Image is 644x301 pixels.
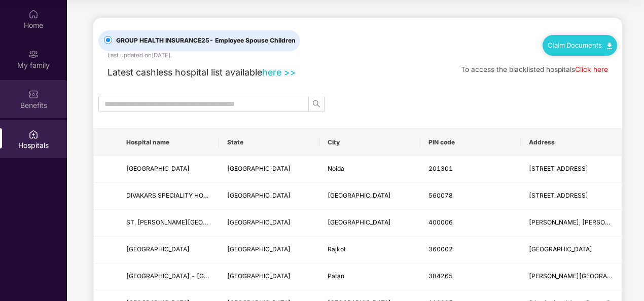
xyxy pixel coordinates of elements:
td: AGRAWAL HOSPITAL - PATAN [118,264,219,290]
span: Rajkot [328,245,346,253]
span: search [309,100,324,108]
img: svg+xml;base64,PHN2ZyB4bWxucz0iaHR0cDovL3d3dy53My5vcmcvMjAwMC9zdmciIHdpZHRoPSIxMC40IiBoZWlnaHQ9Ij... [607,43,612,49]
td: DIVAKARS SPECIALITY HOSPITAL [118,183,219,210]
td: Bangalore [319,183,420,210]
span: [GEOGRAPHIC_DATA] [328,192,391,199]
span: Address [529,138,614,146]
td: METRO HOSPITAL AND HEART INSTITUTE [118,156,219,183]
span: Latest cashless hospital list available [108,67,262,78]
td: J Mehta, Malbar Hill [521,210,622,237]
span: [GEOGRAPHIC_DATA] [227,165,291,172]
span: To access the blacklisted hospitals [461,65,575,73]
span: [GEOGRAPHIC_DATA] - [GEOGRAPHIC_DATA] [126,272,260,280]
span: - Employee Spouse Children [209,36,296,44]
img: svg+xml;base64,PHN2ZyBpZD0iSG9zcGl0YWxzIiB4bWxucz0iaHR0cDovL3d3dy53My5vcmcvMjAwMC9zdmciIHdpZHRoPS... [28,129,39,139]
td: No 220, 9th Cross Road, 2nd Phase, J P Nagar [521,183,622,210]
td: Kilachand Center, Station Road [521,264,622,290]
span: DIVAKARS SPECIALITY HOSPITAL [126,192,224,199]
span: [GEOGRAPHIC_DATA] [227,218,291,226]
span: 201301 [428,165,453,172]
span: Noida [328,165,344,172]
span: [STREET_ADDRESS] [529,165,588,172]
a: Claim Documents [548,41,612,49]
span: [GEOGRAPHIC_DATA] [227,245,291,253]
td: Gujarat [219,264,320,290]
th: City [319,129,420,156]
td: Uttar Pradesh [219,156,320,183]
img: svg+xml;base64,PHN2ZyB3aWR0aD0iMjAiIGhlaWdodD0iMjAiIHZpZXdCb3g9IjAgMCAyMCAyMCIgZmlsbD0ibm9uZSIgeG... [28,49,39,59]
td: Noida [319,156,420,183]
span: [GEOGRAPHIC_DATA] [529,245,592,253]
td: Rajkot [319,237,420,264]
td: Maharashtra [219,210,320,237]
td: Mumbai [319,210,420,237]
span: [STREET_ADDRESS] [529,192,588,199]
span: 400006 [428,218,453,226]
span: ST. [PERSON_NAME][GEOGRAPHIC_DATA] [126,218,251,226]
th: Address [521,129,622,156]
td: KHUSHEE EYE HOSPITAL LASER CENTER [118,237,219,264]
td: ST. ELIZABETH S HOSPITAL [118,210,219,237]
th: State [219,129,320,156]
span: Patan [328,272,344,280]
span: 384265 [428,272,453,280]
span: 560078 [428,192,453,199]
span: [GEOGRAPHIC_DATA] [126,165,190,172]
span: [GEOGRAPHIC_DATA] [227,192,291,199]
th: Hospital name [118,129,219,156]
a: Click here [575,65,608,73]
span: [GEOGRAPHIC_DATA] [126,245,190,253]
img: svg+xml;base64,PHN2ZyBpZD0iSG9tZSIgeG1sbnM9Imh0dHA6Ly93d3cudzMub3JnLzIwMDAvc3ZnIiB3aWR0aD0iMjAiIG... [28,9,39,19]
td: Block X-1, Vyapar Marg, L-94, Sector 12 [521,156,622,183]
span: Hospital name [126,138,211,146]
button: search [308,96,325,112]
span: GROUP HEALTH INSURANCE25 [112,36,300,46]
span: 360002 [428,245,453,253]
th: PIN code [420,129,521,156]
span: [PERSON_NAME], [PERSON_NAME] [529,218,632,226]
td: Patan [319,264,420,290]
img: svg+xml;base64,PHN2ZyBpZD0iQmVuZWZpdHMiIHhtbG5zPSJodHRwOi8vd3d3LnczLm9yZy8yMDAwL3N2ZyIgd2lkdGg9Ij... [28,89,39,99]
td: Gujarat [219,237,320,264]
a: here >> [262,67,296,78]
span: [GEOGRAPHIC_DATA] [227,272,291,280]
td: Karnataka [219,183,320,210]
div: Last updated on [DATE] . [108,51,172,60]
td: 2nd Floor Shri Ram Complex, Kothariya Road [521,237,622,264]
span: [GEOGRAPHIC_DATA] [328,218,391,226]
